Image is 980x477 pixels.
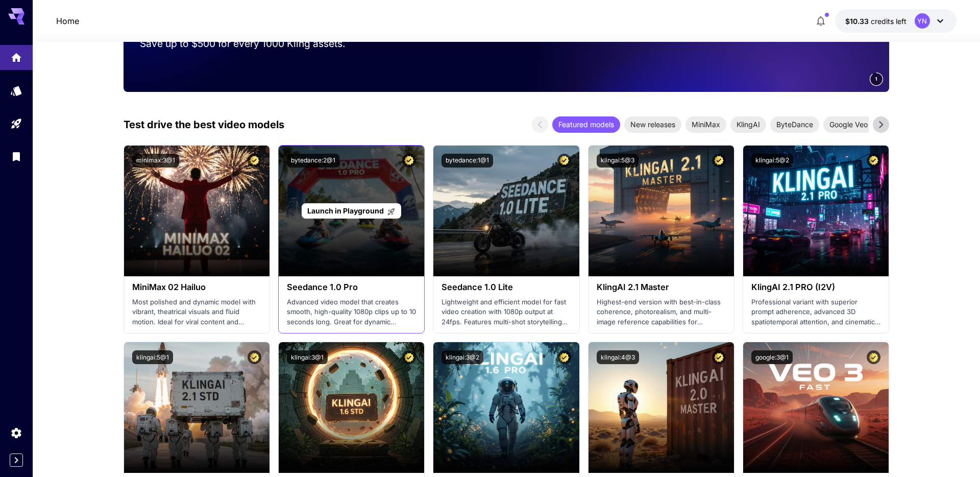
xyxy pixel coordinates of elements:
button: klingai:5@2 [751,154,793,168]
img: alt [279,342,424,473]
div: Library [10,150,22,163]
img: alt [743,146,889,276]
button: klingai:5@1 [132,350,173,364]
div: Home [10,51,22,64]
button: klingai:4@3 [597,350,639,364]
p: Advanced video model that creates smooth, high-quality 1080p clips up to 10 seconds long. Great f... [287,297,416,327]
span: Featured models [552,119,620,130]
p: Highest-end version with best-in-class coherence, photorealism, and multi-image reference capabil... [597,297,726,327]
a: Home [56,15,79,27]
h3: Seedance 1.0 Lite [442,282,571,292]
button: Expand sidebar [10,454,23,467]
button: Certified Model – Vetted for best performance and includes a commercial license. [248,350,261,364]
button: bytedance:2@1 [287,154,339,168]
img: alt [124,342,269,473]
button: klingai:3@2 [442,350,483,364]
div: Playground [10,117,22,130]
span: New releases [624,119,681,130]
img: alt [433,146,579,276]
div: KlingAI [730,116,766,133]
span: $10.33 [845,17,871,26]
img: alt [589,342,734,473]
p: Most polished and dynamic model with vibrant, theatrical visuals and fluid motion. Ideal for vira... [132,297,261,327]
button: Certified Model – Vetted for best performance and includes a commercial license. [867,154,880,168]
button: klingai:5@3 [597,154,639,168]
button: Certified Model – Vetted for best performance and includes a commercial license. [712,154,726,168]
span: KlingAI [730,119,766,130]
button: Certified Model – Vetted for best performance and includes a commercial license. [867,350,880,364]
img: alt [743,342,889,473]
h3: KlingAI 2.1 PRO (I2V) [751,282,880,292]
nav: breadcrumb [56,15,79,27]
div: New releases [624,116,681,133]
img: alt [433,342,579,473]
h3: KlingAI 2.1 Master [597,282,726,292]
p: Lightweight and efficient model for fast video creation with 1080p output at 24fps. Features mult... [442,297,571,327]
div: YN [915,13,930,29]
div: Featured models [552,116,620,133]
button: bytedance:1@1 [442,154,493,168]
button: $10.33074YN [835,9,957,33]
div: Google Veo [823,116,874,133]
button: google:3@1 [751,350,793,364]
span: credits left [871,17,906,26]
span: Google Veo [823,119,874,130]
button: Certified Model – Vetted for best performance and includes a commercial license. [557,154,571,168]
h3: Seedance 1.0 Pro [287,282,416,292]
div: $10.33074 [845,16,906,27]
p: Test drive the best video models [124,117,284,132]
div: ByteDance [770,116,819,133]
span: ByteDance [770,119,819,130]
span: MiniMax [685,119,726,130]
div: Settings [10,426,22,439]
img: alt [124,146,269,276]
a: Launch in Playground [302,203,401,219]
p: Save up to $500 for every 1000 Kling assets. [140,36,378,51]
button: klingai:3@1 [287,350,328,364]
p: Professional variant with superior prompt adherence, advanced 3D spatiotemporal attention, and ci... [751,297,880,327]
button: Certified Model – Vetted for best performance and includes a commercial license. [712,350,726,364]
button: Certified Model – Vetted for best performance and includes a commercial license. [557,350,571,364]
button: Certified Model – Vetted for best performance and includes a commercial license. [402,350,416,364]
span: 1 [875,75,878,83]
div: Models [10,84,22,97]
button: Certified Model – Vetted for best performance and includes a commercial license. [402,154,416,168]
button: Certified Model – Vetted for best performance and includes a commercial license. [248,154,261,168]
img: alt [589,146,734,276]
div: MiniMax [685,116,726,133]
button: minimax:3@1 [132,154,179,168]
h3: MiniMax 02 Hailuo [132,282,261,292]
span: Launch in Playground [307,206,384,215]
